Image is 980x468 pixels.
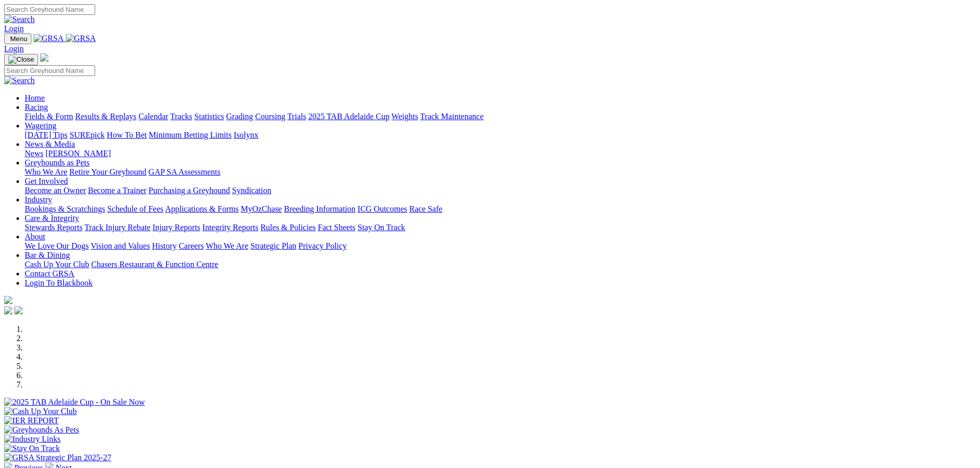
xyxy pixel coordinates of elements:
a: SUREpick [69,130,104,139]
a: Become a Trainer [88,186,147,195]
a: Fact Sheets [318,223,355,232]
a: Greyhounds as Pets [25,158,90,167]
a: Bookings & Scratchings [25,204,105,213]
a: Trials [287,112,306,121]
button: Toggle navigation [4,54,38,65]
div: About [25,241,976,251]
img: logo-grsa-white.png [4,296,12,304]
a: Login To Blackbook [25,278,93,287]
div: Racing [25,112,976,121]
a: Fields & Form [25,112,73,121]
a: We Love Our Dogs [25,241,88,250]
a: News [25,149,43,158]
a: [DATE] Tips [25,130,67,139]
a: Stay On Track [358,223,405,232]
a: Tracks [170,112,192,121]
a: Statistics [194,112,224,121]
a: [PERSON_NAME] [45,149,111,158]
a: Careers [179,241,204,250]
img: Greyhounds As Pets [4,425,79,435]
div: Wagering [25,130,976,140]
a: Industry [25,195,52,204]
a: Purchasing a Greyhound [149,186,230,195]
img: GRSA [33,34,64,43]
button: Toggle navigation [4,33,31,44]
div: Get Involved [25,186,976,195]
a: Contact GRSA [25,269,74,278]
img: Search [4,76,35,85]
a: Retire Your Greyhound [69,167,147,176]
a: Who We Are [206,241,248,250]
a: Syndication [232,186,271,195]
a: Racing [25,103,48,111]
a: Applications & Forms [165,204,239,213]
img: twitter.svg [14,306,23,314]
a: News & Media [25,140,75,148]
a: 2025 TAB Adelaide Cup [308,112,389,121]
a: Track Maintenance [420,112,484,121]
a: Vision and Values [91,241,150,250]
img: logo-grsa-white.png [40,53,48,62]
div: Bar & Dining [25,260,976,269]
a: Bar & Dining [25,251,70,259]
a: Schedule of Fees [107,204,163,213]
img: facebook.svg [4,306,12,314]
a: Chasers Restaurant & Function Centre [91,260,218,269]
a: Results & Replays [75,112,136,121]
span: Menu [10,35,27,43]
a: ICG Outcomes [358,204,407,213]
a: Login [4,44,24,53]
a: Injury Reports [152,223,200,232]
img: Industry Links [4,435,61,444]
a: Wagering [25,121,57,130]
a: Become an Owner [25,186,86,195]
a: Cash Up Your Club [25,260,89,269]
img: Close [8,55,34,64]
div: Care & Integrity [25,223,976,232]
a: Get Involved [25,177,68,185]
a: Weights [391,112,418,121]
img: GRSA Strategic Plan 2025-27 [4,453,111,462]
a: Isolynx [234,130,258,139]
a: Breeding Information [284,204,355,213]
a: How To Bet [107,130,147,139]
a: Strategic Plan [251,241,296,250]
a: GAP SA Assessments [149,167,221,176]
a: Calendar [138,112,168,121]
a: About [25,232,45,241]
img: Cash Up Your Club [4,407,77,416]
a: Integrity Reports [202,223,258,232]
a: Race Safe [409,204,442,213]
a: Care & Integrity [25,214,79,222]
input: Search [4,65,95,76]
a: Coursing [255,112,286,121]
a: History [152,241,176,250]
div: Industry [25,204,976,214]
a: Who We Are [25,167,67,176]
img: IER REPORT [4,416,59,425]
img: Search [4,15,35,24]
a: MyOzChase [241,204,282,213]
a: Home [25,93,45,102]
input: Search [4,4,95,15]
a: Stewards Reports [25,223,82,232]
a: Login [4,24,24,33]
a: Track Injury Rebate [84,223,150,232]
img: 2025 TAB Adelaide Cup - On Sale Now [4,398,145,407]
a: Minimum Betting Limits [149,130,231,139]
a: Rules & Policies [260,223,316,232]
div: Greyhounds as Pets [25,167,976,177]
a: Grading [226,112,253,121]
img: GRSA [66,34,96,43]
div: News & Media [25,149,976,158]
a: Privacy Policy [298,241,347,250]
img: Stay On Track [4,444,60,453]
